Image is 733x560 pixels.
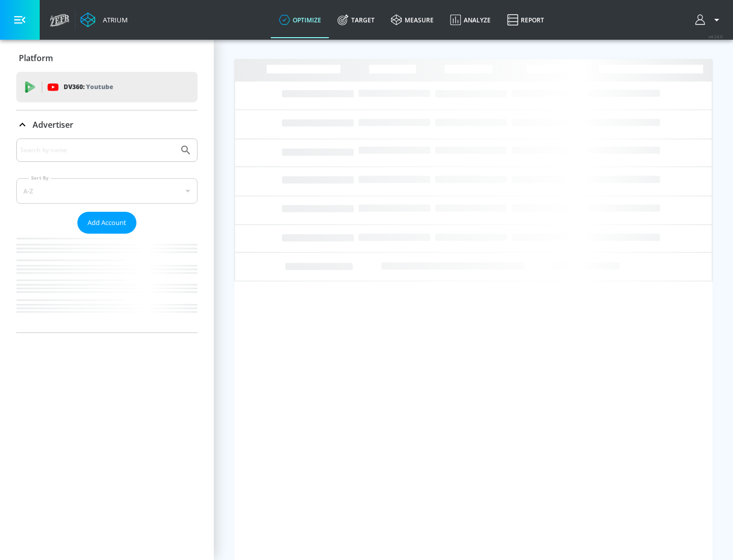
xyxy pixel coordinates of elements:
a: Atrium [80,12,128,27]
p: Platform [19,52,53,64]
a: measure [383,2,442,38]
a: Report [499,2,552,38]
p: Youtube [86,81,113,92]
span: Add Account [88,217,126,229]
div: Advertiser [16,138,198,332]
div: Advertiser [16,110,198,139]
div: DV360: Youtube [16,72,198,102]
label: Sort By [29,175,51,181]
a: Target [329,2,383,38]
input: Search by name [20,144,175,157]
div: Platform [16,44,198,72]
div: A-Z [16,178,198,204]
div: Atrium [99,15,128,24]
span: v 4.24.0 [709,34,723,39]
nav: list of Advertiser [16,234,198,332]
button: Add Account [77,212,136,234]
p: DV360: [64,81,113,93]
a: Analyze [442,2,499,38]
a: optimize [271,2,329,38]
p: Advertiser [33,119,73,130]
